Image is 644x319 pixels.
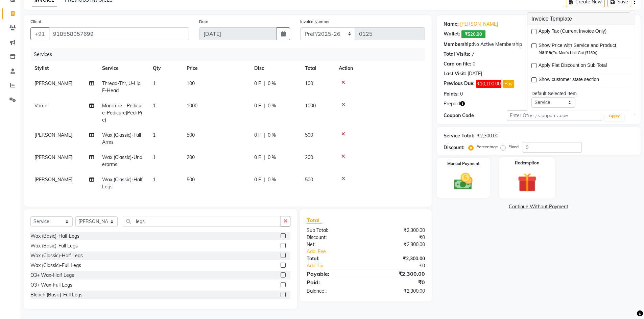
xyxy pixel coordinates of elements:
[149,61,183,76] th: Qty
[301,61,335,76] th: Total
[254,102,261,109] span: 0 F
[366,255,430,262] div: ₹2,300.00
[98,61,149,76] th: Service
[468,70,482,77] div: [DATE]
[153,177,156,183] span: 1
[448,171,478,192] img: _cash.svg
[366,270,430,278] div: ₹2,300.00
[447,161,480,167] label: Manual Payment
[461,30,485,38] span: ₹520.00
[305,103,316,109] span: 1000
[30,27,49,40] button: +91
[366,288,430,295] div: ₹2,300.00
[539,42,625,56] span: Show Price with Service and Product Name
[305,80,313,86] span: 100
[31,48,430,61] div: Services
[377,262,430,269] div: ₹0
[539,76,599,84] span: Show customer state section
[102,80,141,94] span: Thread-Thr, U-Lip, F-Head
[444,70,466,77] div: Last Visit:
[476,80,501,88] span: ₹10,100.00
[539,62,607,70] span: Apply Flat Discount on Sub Total
[268,176,276,183] span: 0 %
[268,80,276,87] span: 0 %
[473,60,475,68] div: 0
[460,21,498,28] a: [PERSON_NAME]
[30,291,82,298] div: Bleach (Basic)-Full Legs
[102,132,141,145] span: Wax (Classic)-Full Arms
[34,154,72,160] span: [PERSON_NAME]
[300,19,330,25] label: Invoice Number
[444,60,471,68] div: Card on file:
[187,80,195,86] span: 100
[508,144,519,150] label: Fixed
[302,255,366,262] div: Total:
[444,90,459,98] div: Points:
[302,241,366,248] div: Net:
[34,103,47,109] span: Varun
[30,61,98,76] th: Stylist
[254,176,261,183] span: 0 F
[153,103,156,109] span: 1
[531,90,631,97] div: Default Selected Item
[515,160,539,166] label: Redemption
[199,19,208,25] label: Date
[30,272,74,279] div: O3+ Wax-Half Legs
[268,154,276,161] span: 0 %
[444,80,475,88] div: Previous Due:
[254,154,261,161] span: 0 F
[302,262,376,269] a: Add Tip
[444,112,507,119] div: Coupon Code
[34,177,72,183] span: [PERSON_NAME]
[444,132,474,139] div: Service Total:
[477,132,498,139] div: ₹2,300.00
[49,27,189,40] input: Search by Name/Mobile/Email/Code
[268,132,276,139] span: 0 %
[264,102,265,109] span: |
[102,154,142,167] span: Wax (Classic)-Underarms
[511,170,543,194] img: _gift.svg
[444,30,460,38] div: Wallet:
[123,216,281,227] input: Search or Scan
[302,270,366,278] div: Payable:
[503,80,514,88] button: Pay
[366,234,430,241] div: ₹0
[305,177,313,183] span: 500
[187,177,195,183] span: 500
[444,144,464,151] div: Discount:
[307,217,322,224] span: Total
[183,61,250,76] th: Price
[539,28,606,36] span: Apply Tax (Current Invoice Only)
[34,80,72,86] span: [PERSON_NAME]
[302,288,366,295] div: Balance :
[302,227,366,234] div: Sub Total:
[366,278,430,286] div: ₹0
[34,132,72,138] span: [PERSON_NAME]
[366,227,430,234] div: ₹2,300.00
[507,110,602,121] input: Enter Offer / Coupon Code
[444,100,460,107] span: Prepaid
[153,154,156,160] span: 1
[102,177,143,190] span: Wax (Classic)-Half Legs
[444,51,470,58] div: Total Visits:
[305,154,313,160] span: 200
[268,102,276,109] span: 0 %
[264,132,265,139] span: |
[30,262,81,269] div: Wax (Classic)-Full Legs
[30,242,78,249] div: Wax (Basic)-Full Legs
[187,132,195,138] span: 500
[250,61,301,76] th: Disc
[302,248,430,255] a: Add. Fee
[335,61,425,76] th: Action
[302,234,366,241] div: Discount:
[605,111,624,121] button: Apply
[472,51,474,58] div: 7
[438,203,639,210] a: Continue Without Payment
[30,233,79,240] div: Wax (Basic)-Half Legs
[254,132,261,139] span: 0 F
[264,80,265,87] span: |
[187,103,197,109] span: 1000
[302,278,366,286] div: Paid:
[30,252,83,259] div: Wax (Classic)-Half Legs
[476,144,498,150] label: Percentage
